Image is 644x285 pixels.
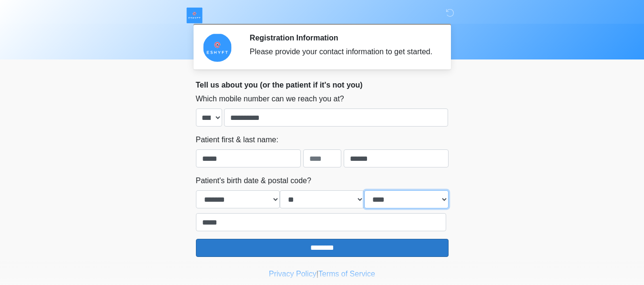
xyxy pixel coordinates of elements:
h2: Tell us about you (or the patient if it's not you) [196,80,449,89]
img: ESHYFT Logo [186,7,203,23]
img: Agent Avatar [203,33,232,62]
label: Which mobile number can we reach you at? [196,93,344,105]
label: Patient's birth date & postal code? [196,175,311,187]
a: Terms of Service [318,270,375,278]
label: Patient first & last name: [196,134,278,146]
h2: Registration Information [250,33,434,42]
a: Privacy Policy [269,270,317,278]
a: | [317,270,318,278]
div: Please provide your contact information to get started. [250,46,434,58]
